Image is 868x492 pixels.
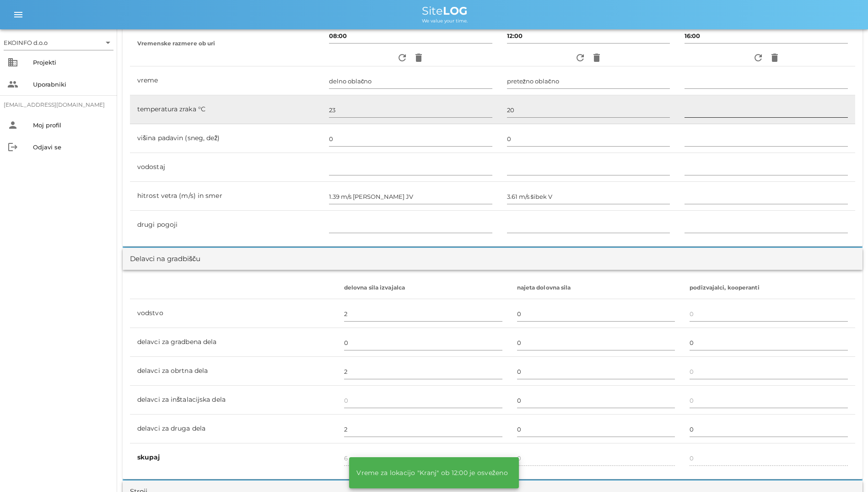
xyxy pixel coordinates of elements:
td: delavci za inštalacijska dela [130,386,337,415]
input: 0 [344,393,502,408]
input: 0 [517,306,675,321]
td: delavci za obrtna dela [130,357,337,386]
input: 0 [517,364,675,379]
th: Vremenske razmere ob uri [130,21,322,66]
i: menu [13,9,24,20]
td: višina padavin (sneg, dež) [130,124,322,153]
td: drugi pogoji [130,211,322,239]
label: Ura [329,23,339,30]
div: Odjavi se [33,143,110,151]
td: vodstvo [130,299,337,328]
th: delovna sila izvajalca [337,277,510,299]
td: vreme [130,66,322,95]
i: refresh [575,52,586,63]
div: Uporabniki [33,81,110,88]
td: hitrost vetra (m/s) in smer [130,182,322,211]
input: 0 [690,364,848,379]
i: delete [413,52,424,63]
div: Pripomoček za klepet [822,448,868,492]
input: 0 [344,335,502,350]
i: person [7,120,18,131]
i: delete [591,52,602,63]
i: refresh [397,52,408,63]
input: 0 [517,393,675,408]
input: 0 [690,306,848,321]
div: Delavci na gradbišču [130,254,200,264]
input: 0 [344,422,502,437]
i: refresh [753,52,764,63]
td: delavci za gradbena dela [130,328,337,357]
i: people [7,79,18,90]
input: 0 [690,422,848,437]
input: 0 [517,422,675,437]
div: EKOINFO d.o.o [4,35,113,50]
td: vodostaj [130,153,322,182]
b: skupaj [137,453,160,461]
i: logout [7,142,18,153]
td: temperatura zraka °C [130,95,322,124]
th: najeta dolovna sila [510,277,683,299]
th: podizvajalci, kooperanti [682,277,855,299]
label: Ura [507,23,517,30]
i: business [7,57,18,68]
div: Projekti [33,59,110,66]
input: 0 [690,335,848,350]
div: EKOINFO d.o.o [4,38,48,47]
input: 0 [690,393,848,408]
span: Site [422,4,468,17]
span: We value your time. [422,18,468,24]
input: 0 [517,335,675,350]
iframe: Chat Widget [822,448,868,492]
div: Vreme za lokacijo "Kranj" ob 12:00 je osveženo [349,462,515,484]
b: LOG [443,4,468,17]
td: delavci za druga dela [130,415,337,443]
i: arrow_drop_down [102,37,113,48]
i: delete [769,52,780,63]
div: Moj profil [33,121,110,129]
label: Ura [685,23,695,30]
input: 0 [344,364,502,379]
input: 0 [344,306,502,321]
